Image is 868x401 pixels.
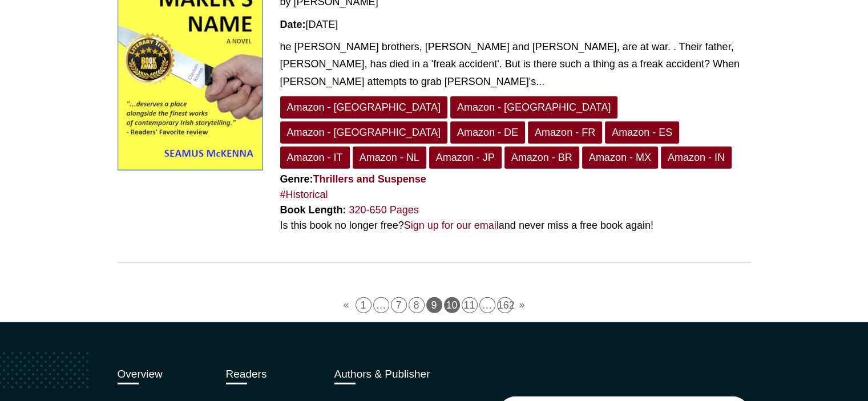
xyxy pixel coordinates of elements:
[504,147,579,169] a: Amazon - BR
[450,96,617,119] a: Amazon - [GEOGRAPHIC_DATA]
[280,38,751,91] div: he [PERSON_NAME] brothers, [PERSON_NAME] and [PERSON_NAME], are at war. . Their father, [PERSON_N...
[280,121,447,144] a: Amazon - [GEOGRAPHIC_DATA]
[661,147,732,169] a: Amazon - IN
[582,147,658,169] a: Amazon - MX
[391,297,407,313] a: 7
[429,147,502,169] a: Amazon - JP
[605,121,679,144] a: Amazon - ES
[349,204,419,216] a: 320-650 Pages
[280,218,751,233] div: Is this book no longer free? and never miss a free book again!
[373,297,389,313] span: …
[280,189,328,200] a: #Historical
[226,368,317,381] h3: Readers
[280,96,447,119] a: Amazon - [GEOGRAPHIC_DATA]
[280,147,350,169] a: Amazon - IT
[280,204,346,216] strong: Book Length:
[479,297,495,313] span: …
[450,121,525,144] a: Amazon - DE
[528,121,602,144] a: Amazon - FR
[280,17,751,33] div: [DATE]
[280,173,426,185] strong: Genre:
[313,173,426,185] a: Thrillers and Suspense
[404,220,499,231] a: Sign up for our email
[426,297,442,313] span: 9
[334,368,480,381] h3: Authors & Publisher
[515,297,530,313] a: »
[338,297,353,313] a: «
[497,297,513,313] a: 162
[444,297,460,313] a: 10
[353,147,426,169] a: Amazon - NL
[462,297,478,313] a: 11
[118,368,209,381] h3: Overview
[356,297,372,313] a: 1
[409,297,425,313] a: 8
[280,19,306,30] strong: Date:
